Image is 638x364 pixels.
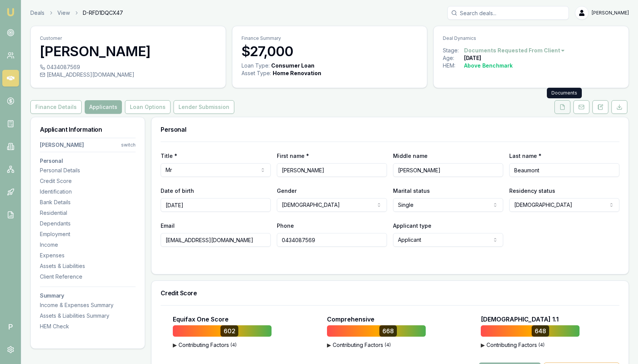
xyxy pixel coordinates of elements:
[40,293,136,298] h3: Summary
[443,35,619,41] p: Deal Dynamics
[161,290,619,296] h3: Credit Score
[221,325,238,337] div: 602
[40,241,136,249] div: Income
[447,6,569,20] input: Search deals
[30,9,123,17] nav: breadcrumb
[271,62,314,69] div: Consumer Loan
[481,315,559,324] p: [DEMOGRAPHIC_DATA] 1.1
[40,230,136,238] div: Employment
[85,100,122,114] button: Applicants
[40,209,136,217] div: Residential
[40,199,136,206] div: Bank Details
[464,47,565,54] button: Documents Requested From Client
[6,8,15,17] img: emu-icon-u.png
[532,325,549,337] div: 648
[592,10,629,16] span: [PERSON_NAME]
[161,126,619,132] h3: Personal
[443,54,464,62] div: Age:
[393,188,430,194] label: Marital status
[30,9,44,17] a: Deals
[161,153,177,159] label: Title *
[242,69,271,77] div: Asset Type :
[172,100,236,114] a: Lender Submission
[83,9,123,17] span: D-RFD1DQCX47
[40,252,136,259] div: Expenses
[277,222,294,229] label: Phone
[327,341,331,349] span: ▶
[539,342,545,348] span: ( 4 )
[379,325,397,337] div: 668
[242,35,418,41] p: Finance Summary
[40,35,216,41] p: Customer
[40,141,84,149] div: [PERSON_NAME]
[509,153,542,159] label: Last name *
[40,301,136,309] div: Income & Expenses Summary
[40,188,136,195] div: Identification
[231,342,237,348] span: ( 4 )
[123,100,172,114] a: Loan Options
[242,62,270,69] div: Loan Type:
[173,341,272,349] button: ▶Contributing Factors(4)
[40,220,136,227] div: Dependants
[161,188,194,194] label: Date of birth
[125,100,171,114] button: Loan Options
[40,44,216,59] h3: [PERSON_NAME]
[40,273,136,280] div: Client Reference
[40,262,136,270] div: Assets & Liabilities
[161,222,175,229] label: Email
[40,167,136,174] div: Personal Details
[509,188,555,194] label: Residency status
[30,100,83,114] a: Finance Details
[173,341,177,349] span: ▶
[40,63,216,71] div: 0434087569
[40,158,136,164] h3: Personal
[40,312,136,320] div: Assets & Liabilities Summary
[393,153,428,159] label: Middle name
[242,44,418,59] h3: $27,000
[174,100,234,114] button: Lender Submission
[464,62,513,69] div: Above Benchmark
[443,62,464,69] div: HEM:
[40,177,136,185] div: Credit Score
[40,126,136,132] h3: Applicant Information
[327,315,374,324] p: Comprehensive
[2,318,19,335] span: P
[327,341,426,349] button: ▶Contributing Factors(4)
[40,71,216,79] div: [EMAIL_ADDRESS][DOMAIN_NAME]
[481,341,485,349] span: ▶
[30,100,82,114] button: Finance Details
[273,69,321,77] div: Home Renovation
[481,341,580,349] button: ▶Contributing Factors(4)
[464,54,481,62] div: [DATE]
[385,342,391,348] span: ( 4 )
[121,142,136,148] div: switch
[277,188,297,194] label: Gender
[40,323,136,330] div: HEM Check
[277,233,387,247] input: 0431 234 567
[443,47,464,54] div: Stage:
[277,153,309,159] label: First name *
[393,222,431,229] label: Applicant type
[57,9,70,17] a: View
[161,198,271,212] input: DD/MM/YYYY
[547,88,582,98] div: Documents
[173,315,229,324] p: Equifax One Score
[83,100,123,114] a: Applicants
